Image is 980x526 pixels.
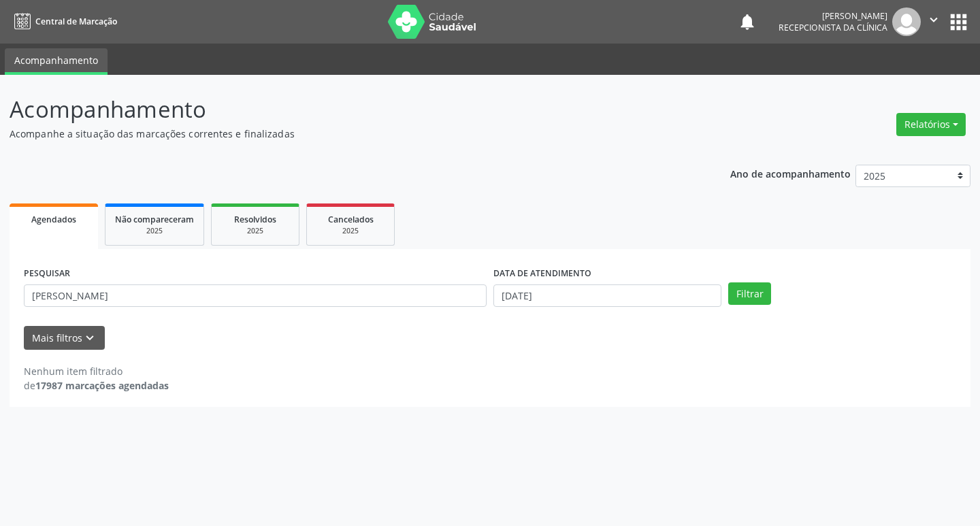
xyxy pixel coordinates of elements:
[5,48,108,75] a: Acompanhamento
[221,226,289,236] div: 2025
[779,22,887,33] span: Recepcionista da clínica
[493,284,721,308] input: Selecione um intervalo
[24,326,105,350] button: Mais filtroskeyboard_arrow_down
[779,10,887,22] div: [PERSON_NAME]
[316,226,385,236] div: 2025
[234,214,276,225] span: Resolvidos
[35,379,169,392] strong: 17987 marcações agendadas
[115,226,194,236] div: 2025
[730,165,851,182] p: Ano de acompanhamento
[493,263,591,284] label: DATA DE ATENDIMENTO
[738,12,757,31] button: notifications
[10,127,682,141] p: Acompanhe a situação das marcações correntes e finalizadas
[10,93,682,127] p: Acompanhamento
[892,7,921,36] img: img
[947,10,970,34] button: apps
[728,282,771,306] button: Filtrar
[82,331,97,346] i: keyboard_arrow_down
[24,263,70,284] label: PESQUISAR
[24,364,169,378] div: Nenhum item filtrado
[115,214,194,225] span: Não compareceram
[10,10,117,33] a: Central de Marcação
[31,214,76,225] span: Agendados
[24,284,487,308] input: Nome, CNS
[328,214,374,225] span: Cancelados
[24,378,169,393] div: de
[35,16,117,27] span: Central de Marcação
[926,12,941,27] i: 
[921,7,947,36] button: 
[896,113,966,136] button: Relatórios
